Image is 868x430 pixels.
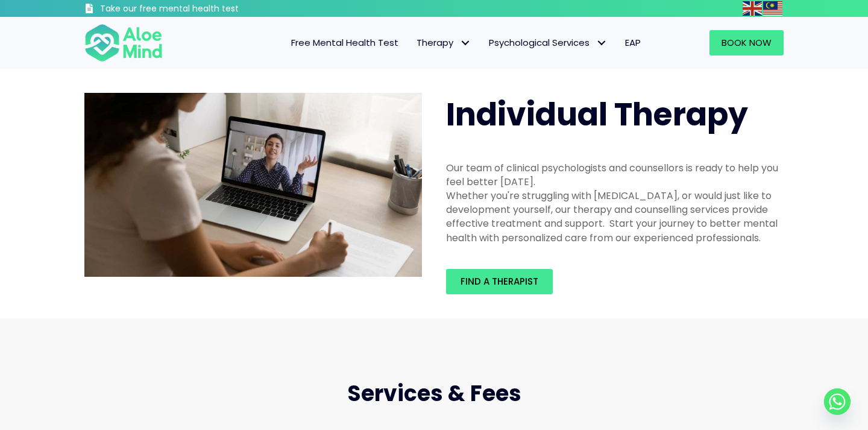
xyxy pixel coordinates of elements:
h3: Take our free mental health test [100,3,303,15]
a: Take our free mental health test [84,3,303,17]
span: Therapy: submenu [456,34,474,52]
a: EAP [616,30,650,55]
a: Book Now [709,30,784,55]
div: Our team of clinical psychologists and counsellors is ready to help you feel better [DATE]. [446,161,784,189]
a: TherapyTherapy: submenu [407,30,480,55]
span: Free Mental Health Test [291,36,398,49]
img: en [743,1,762,16]
img: Aloe mind Logo [84,23,163,63]
img: ms [763,1,782,16]
span: Book Now [722,36,772,49]
a: Find a therapist [446,269,553,294]
span: Services & Fees [347,378,521,409]
a: Free Mental Health Test [282,30,407,55]
a: English [743,1,763,15]
span: Find a therapist [461,275,538,288]
span: Therapy [417,36,471,49]
span: Psychological Services [489,36,607,49]
a: Whatsapp [824,388,851,415]
span: EAP [625,36,641,49]
div: Whether you're struggling with [MEDICAL_DATA], or would just like to development yourself, our th... [446,189,784,245]
img: Therapy online individual [84,93,422,277]
nav: Menu [178,30,650,55]
span: Individual Therapy [446,92,748,136]
a: Psychological ServicesPsychological Services: submenu [480,30,616,55]
a: Malay [763,1,784,15]
span: Psychological Services: submenu [593,34,610,52]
